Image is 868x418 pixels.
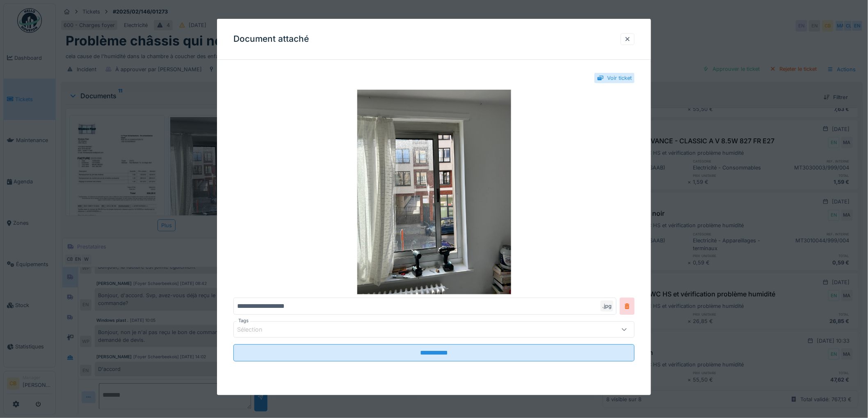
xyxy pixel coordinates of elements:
[601,301,613,312] div: .jpg
[233,34,309,44] h3: Document attaché
[237,317,250,324] label: Tags
[607,74,632,82] div: Voir ticket
[233,90,635,294] img: ea950c9e-39d8-42e4-9bbe-db7139f1192a-IMG-20250910-WA0005.jpg
[237,325,274,334] div: Sélection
